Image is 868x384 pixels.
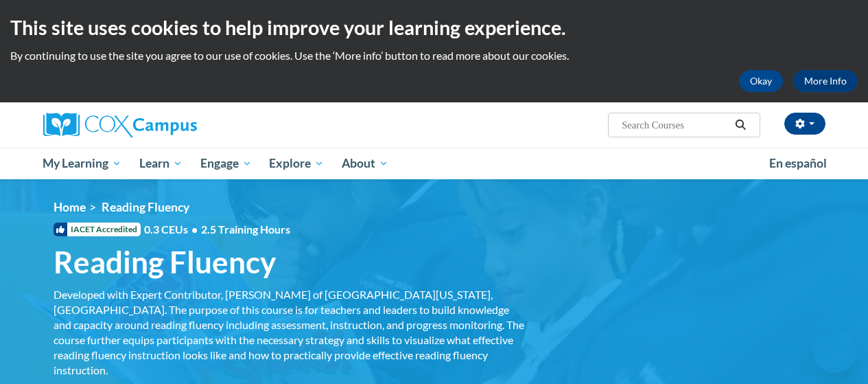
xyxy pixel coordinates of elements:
[200,155,252,172] span: Engage
[43,113,290,137] a: Cox Campus
[139,155,183,172] span: Learn
[10,48,858,63] p: By continuing to use the site you agree to our use of cookies. Use the ‘More info’ button to read...
[54,200,86,214] a: Home
[191,148,261,179] a: Engage
[342,155,388,172] span: About
[43,113,197,137] img: Cox Campus
[33,148,836,179] div: Main menu
[769,156,827,170] span: En español
[191,223,198,236] span: •
[102,200,189,214] span: Reading Fluency
[54,223,141,236] span: IACET Accredited
[54,287,527,378] div: Developed with Expert Contributor, [PERSON_NAME] of [GEOGRAPHIC_DATA][US_STATE], [GEOGRAPHIC_DATA...
[333,148,397,179] a: About
[784,113,825,135] button: Account Settings
[730,117,751,133] button: Search
[813,329,857,373] iframe: Button to launch messaging window
[201,223,290,236] span: 2.5 Training Hours
[34,148,131,179] a: My Learning
[10,14,858,41] h2: This site uses cookies to help improve your learning experience.
[269,155,324,172] span: Explore
[54,244,276,280] span: Reading Fluency
[620,117,730,133] input: Search Courses
[760,149,836,178] a: En español
[130,148,191,179] a: Learn
[43,155,121,172] span: My Learning
[793,70,858,92] a: More Info
[739,70,783,92] button: Okay
[260,148,333,179] a: Explore
[144,222,290,237] span: 0.3 CEUs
